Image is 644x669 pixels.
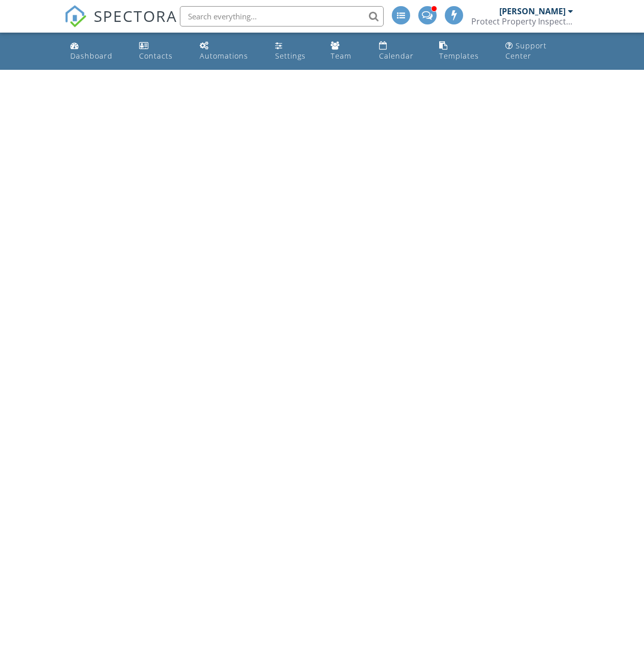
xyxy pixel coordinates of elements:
[439,51,479,61] div: Templates
[196,37,262,66] a: Automations (Advanced)
[64,14,177,35] a: SPECTORA
[505,41,547,61] div: Support Center
[327,37,366,66] a: Team
[271,37,319,66] a: Settings
[499,6,566,16] div: [PERSON_NAME]
[375,37,427,66] a: Calendar
[435,37,493,66] a: Templates
[471,16,573,26] div: Protect Property Inspections
[501,37,578,66] a: Support Center
[135,37,188,66] a: Contacts
[139,51,173,61] div: Contacts
[66,37,126,66] a: Dashboard
[180,6,384,26] input: Search everything...
[70,51,113,61] div: Dashboard
[94,5,177,26] span: SPECTORA
[200,51,248,61] div: Automations
[331,51,352,61] div: Team
[64,5,87,28] img: The Best Home Inspection Software - Spectora
[379,51,414,61] div: Calendar
[275,51,306,61] div: Settings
